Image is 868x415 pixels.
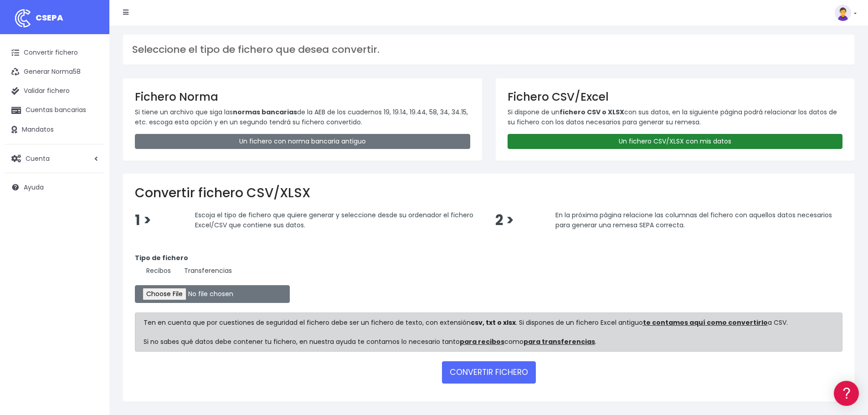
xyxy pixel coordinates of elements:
a: POWERED BY ENCHANT [125,262,175,271]
a: Problemas habituales [9,129,173,143]
a: Videotutoriales [9,143,173,158]
a: Generar Norma58 [5,62,105,82]
a: Mandatos [5,120,105,139]
strong: Tipo de fichero [135,253,188,262]
a: Un fichero CSV/XLSX con mis datos [508,134,843,149]
a: Un fichero con norma bancaria antiguo [135,134,470,149]
a: para recibos [460,337,504,346]
img: profile [835,5,851,21]
strong: csv, txt o xlsx [471,318,516,327]
div: Facturación [9,181,173,190]
a: te contamos aquí como convertirlo [643,318,768,327]
a: Formatos [9,115,173,129]
h3: Fichero Norma [135,90,470,103]
h2: Convertir fichero CSV/XLSX [135,185,842,201]
a: API [9,233,173,247]
span: 2 > [495,210,514,230]
a: Ayuda [5,178,105,197]
label: Recibos [135,266,171,276]
p: Si tiene un archivo que siga las de la AEB de los cuadernos 19, 19.14, 19.44, 58, 34, 34.15, etc.... [135,107,470,128]
strong: fichero CSV o XLSX [560,108,624,117]
button: CONVERTIR FICHERO [442,361,536,383]
span: Cuenta [26,154,50,163]
span: Ayuda [24,183,44,192]
span: En la próxima página relacione las columnas del fichero con aquellos datos necesarios para genera... [555,210,832,230]
img: logo [11,7,34,30]
a: Perfiles de empresas [9,158,173,172]
p: Si dispone de un con sus datos, en la siguiente página podrá relacionar los datos de su fichero c... [508,107,843,128]
h3: Fichero CSV/Excel [508,90,843,103]
a: Información general [9,77,173,92]
a: Convertir fichero [5,43,105,62]
a: Cuentas bancarias [5,101,105,120]
h3: Seleccione el tipo de fichero que desea convertir. [132,44,845,56]
button: Contáctanos [9,244,173,260]
strong: normas bancarias [233,108,297,117]
span: Escoja el tipo de fichero que quiere generar y seleccione desde su ordenador el fichero Excel/CSV... [195,210,473,230]
a: para transferencias [524,337,595,346]
div: Programadores [9,219,173,227]
div: Ten en cuenta que por cuestiones de seguridad el fichero debe ser un fichero de texto, con extens... [135,313,842,352]
a: General [9,195,173,210]
span: CSEPA [36,12,63,23]
label: Transferencias [173,266,232,276]
div: Información general [9,63,173,72]
span: 1 > [135,210,151,230]
a: Validar fichero [5,82,105,101]
a: Cuenta [5,149,105,168]
div: Convertir ficheros [9,101,173,109]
